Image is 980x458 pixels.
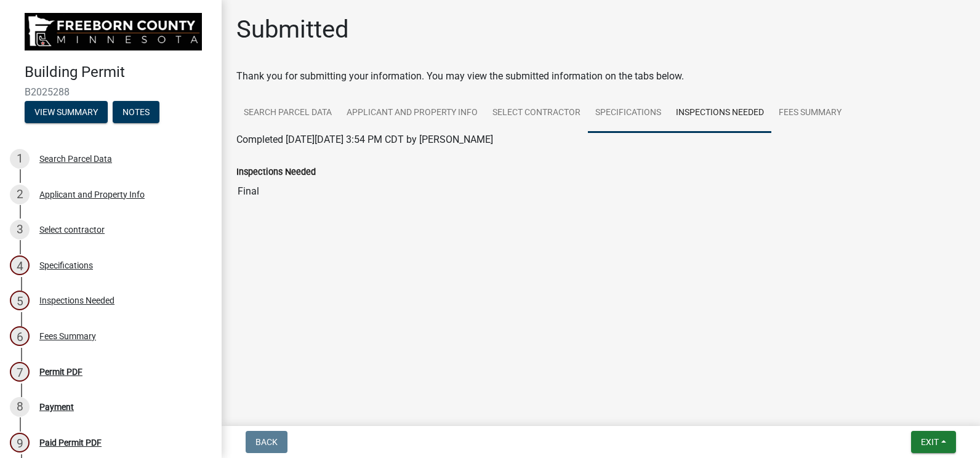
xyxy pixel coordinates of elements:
span: Completed [DATE][DATE] 3:54 PM CDT by [PERSON_NAME] [236,134,493,145]
button: Exit [911,431,956,453]
a: Select contractor [485,94,588,133]
div: Applicant and Property Info [39,190,145,199]
div: Permit PDF [39,368,82,376]
a: Applicant and Property Info [339,94,485,133]
button: Back [246,431,287,453]
a: Search Parcel Data [236,94,339,133]
div: 3 [10,220,30,239]
button: View Summary [25,101,108,123]
a: Inspections Needed [669,94,771,133]
div: 7 [10,362,30,382]
div: Fees Summary [39,332,96,340]
label: Inspections Needed [236,168,316,177]
div: 2 [10,185,30,204]
div: Payment [39,403,74,411]
span: B2025288 [25,86,197,98]
div: 1 [10,149,30,169]
div: 6 [10,326,30,346]
div: Inspections Needed [39,296,114,305]
div: Select contractor [39,225,105,234]
div: 5 [10,291,30,310]
h1: Submitted [236,15,349,44]
button: Notes [113,101,159,123]
span: Back [255,437,278,447]
a: Specifications [588,94,669,133]
h4: Building Permit [25,63,212,81]
div: 8 [10,397,30,417]
wm-modal-confirm: Notes [113,108,159,118]
div: Search Parcel Data [39,155,112,163]
div: 4 [10,255,30,275]
div: Paid Permit PDF [39,438,102,447]
img: Freeborn County, Minnesota [25,13,202,50]
wm-modal-confirm: Summary [25,108,108,118]
div: Specifications [39,261,93,270]
a: Fees Summary [771,94,849,133]
div: 9 [10,433,30,452]
span: Exit [921,437,939,447]
div: Thank you for submitting your information. You may view the submitted information on the tabs below. [236,69,965,84]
